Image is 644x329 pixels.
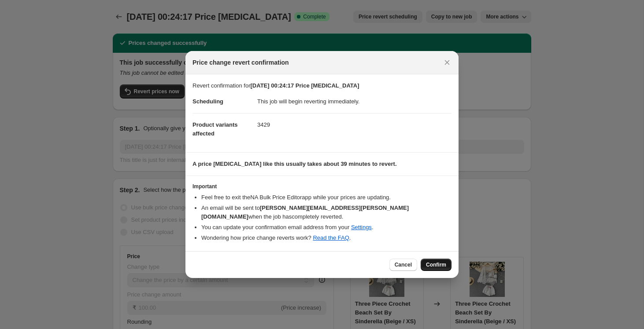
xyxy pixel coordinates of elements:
a: Read the FAQ [313,234,349,241]
span: Scheduling [192,98,223,105]
button: Cancel [389,259,417,271]
dd: 3429 [257,113,452,136]
span: Cancel [395,261,412,268]
li: You can update your confirmation email address from your . [201,223,452,232]
button: Confirm [421,259,452,271]
li: Wondering how price change reverts work? . [201,234,452,242]
span: Price change revert confirmation [192,58,289,67]
span: Confirm [426,261,446,268]
span: Product variants affected [192,121,238,137]
b: [PERSON_NAME][EMAIL_ADDRESS][PERSON_NAME][DOMAIN_NAME] [201,205,409,220]
p: Revert confirmation for [192,81,452,90]
button: Close [441,56,453,69]
b: [DATE] 00:24:17 Price [MEDICAL_DATA] [251,82,359,89]
b: A price [MEDICAL_DATA] like this usually takes about 39 minutes to revert. [192,161,397,167]
li: Feel free to exit the NA Bulk Price Editor app while your prices are updating. [201,193,452,202]
li: An email will be sent to when the job has completely reverted . [201,204,452,221]
dd: This job will begin reverting immediately. [257,90,452,113]
a: Settings [351,224,372,230]
h3: Important [192,183,452,190]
